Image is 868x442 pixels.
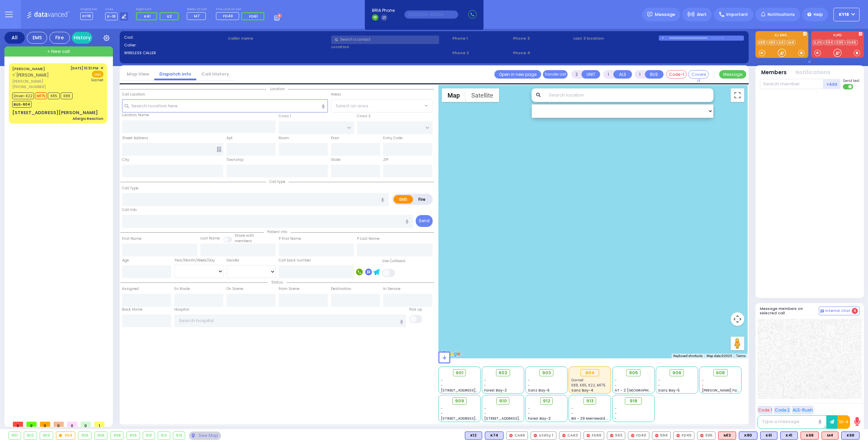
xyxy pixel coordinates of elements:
div: K61 [760,432,777,440]
a: Map View [122,71,154,77]
div: All [4,32,25,44]
span: K41 [144,14,151,19]
label: Use Callback [382,258,406,264]
span: [PERSON_NAME] Farm [702,388,742,393]
span: - [528,378,530,383]
span: 0 [40,422,50,427]
a: Dispatch info [154,71,196,77]
span: - [571,406,573,411]
label: Last 3 location [573,36,659,41]
button: Code 2 [774,406,791,414]
h5: Message members on selected call [760,307,819,315]
span: FD61 [249,14,258,19]
span: 1 [94,422,104,427]
div: Year/Month/Week/Day [174,258,223,263]
span: KY18 [839,12,849,18]
label: Medic on call [187,7,208,12]
div: 903 [40,432,53,439]
label: Cross 2 [357,113,371,119]
a: FD46 [846,40,857,45]
label: Gender [226,258,239,263]
span: BG - 29 Merriewold S. [571,416,609,421]
span: + New call [47,48,70,55]
img: red-radio-icon.svg [562,434,566,437]
button: Drag Pegman onto the map to open Street View [731,337,744,350]
label: Caller name [228,36,329,41]
div: FD69 [584,432,604,440]
span: - [484,406,486,411]
span: Forest Bay-2 [484,388,507,393]
span: - [658,378,660,383]
span: K2 [167,14,172,19]
button: Map camera controls [731,312,744,326]
div: BLS [841,432,860,440]
span: Alert [697,12,707,18]
span: - [702,383,704,388]
span: Call type [266,179,289,184]
span: ✕ [100,65,103,71]
span: Other building occupants [217,147,221,152]
div: 904 [580,369,599,377]
span: 906 [672,370,682,376]
input: Search location here [122,99,328,112]
img: red-radio-icon.svg [534,434,537,437]
span: AT - 2 [GEOGRAPHIC_DATA] [615,388,665,393]
label: Call Type [122,186,138,191]
label: Location Name [122,112,149,118]
button: Toggle fullscreen view [731,88,744,102]
label: Assigned [122,286,139,292]
label: En Route [174,286,190,292]
span: 908 [716,370,725,376]
label: First Name [122,236,141,241]
label: Cross 1 [279,113,291,119]
label: Call back number [279,258,311,263]
button: 10-4 [837,415,850,429]
div: 912 [158,432,170,439]
label: Fire [413,195,432,204]
div: BLS [485,432,504,440]
button: Show satellite imagery [466,88,499,102]
div: BLS [760,432,777,440]
a: History [72,32,92,44]
label: Pick up [409,307,422,312]
div: ALS [801,432,819,440]
span: K-18 [105,13,118,20]
span: MF75 [35,92,47,99]
span: BRIA Phone [372,7,395,14]
label: On Scene [226,286,243,292]
span: Select an area [336,103,368,109]
label: P First Name [279,236,301,241]
span: Sanz Bay-5 [658,388,680,393]
span: Internal Chat [825,309,850,313]
span: Phone 1 [452,36,511,41]
span: 0 [54,422,64,427]
span: K85 [48,92,60,99]
span: Garnet [91,78,103,83]
span: Phone 2 [452,50,511,56]
span: [STREET_ADDRESS][PERSON_NAME] [484,416,548,421]
label: Call Info [122,207,137,213]
span: Patient info [264,229,291,234]
span: 905 [629,370,638,376]
span: Location [267,86,288,91]
label: In Service [383,286,400,292]
button: UNIT [581,70,600,79]
label: City [122,157,129,163]
div: See map [189,432,221,440]
button: KY18 [833,8,860,21]
button: Message [719,70,746,79]
img: red-radio-icon.svg [676,434,680,437]
span: Garnet [571,378,584,383]
a: [PERSON_NAME] [12,66,45,71]
label: KJ EMS... [755,34,808,38]
span: 901 [456,370,463,376]
label: Entry Code [383,135,402,141]
a: M4 [787,40,795,45]
label: Back Home [122,307,142,312]
div: 913 [173,432,185,439]
div: 905 [78,432,91,439]
button: Show street map [442,88,466,102]
span: KY18 [80,12,93,20]
label: Caller: [124,42,225,48]
label: P Last Name [357,236,379,241]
